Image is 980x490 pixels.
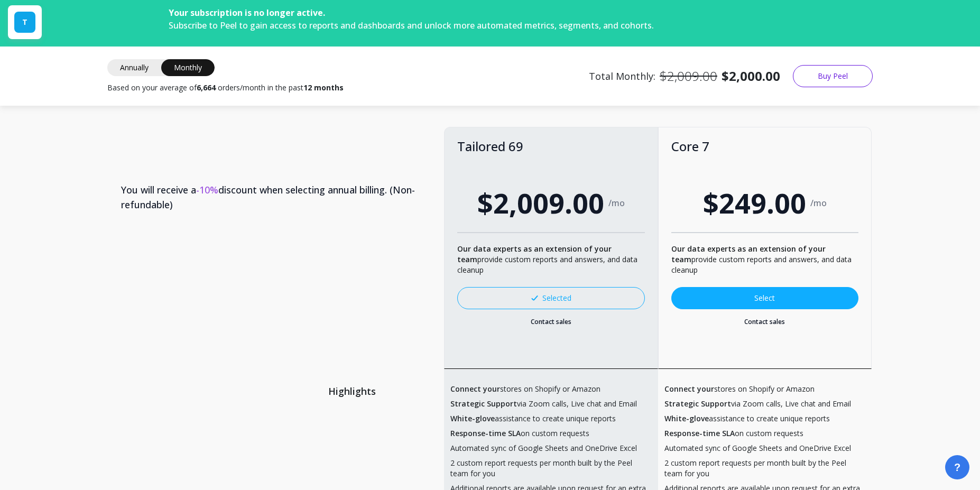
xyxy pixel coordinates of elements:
[589,68,780,85] span: Total Monthly:
[608,198,625,208] span: /mo
[664,384,714,394] b: Connect your
[161,59,215,76] span: Monthly
[664,399,851,409] span: via Zoom calls, Live chat and Email
[450,399,517,409] b: Strategic Support
[107,59,161,76] span: Annually
[477,182,604,224] span: $2,009.00
[457,244,612,264] b: Our data experts as an extension of your team
[108,165,444,229] th: You will receive a discount when selecting annual billing. (Non-refundable)
[703,182,806,224] span: $249.00
[450,458,651,479] span: 2 custom report requests per month built by the Peel team for you
[671,244,852,275] span: provide custom reports and answers, and data cleanup
[671,140,858,153] div: Core 7
[450,399,637,409] span: via Zoom calls, Live chat and Email
[793,65,873,87] button: Buy Peel
[664,413,709,423] b: White-glove
[671,318,858,326] a: Contact sales
[722,68,780,85] b: $2,000.00
[671,244,826,264] b: Our data experts as an extension of your team
[664,443,851,454] span: Automated sync of Google Sheets and OneDrive Excel
[450,443,637,454] span: Automated sync of Google Sheets and OneDrive Excel
[169,20,654,31] span: Subscribe to Peel to gain access to reports and dashboards and unlock more automated metrics, seg...
[450,384,500,394] b: Connect your
[450,428,589,439] span: on custom requests
[303,82,344,93] b: 12 months
[450,428,521,438] b: Response-time SLA
[457,318,644,326] a: Contact sales
[810,198,827,208] span: /mo
[531,295,538,301] img: svg+xml;base64,PHN2ZyB3aWR0aD0iMTMiIGhlaWdodD0iMTAiIHZpZXdCb3g9IjAgMCAxMyAxMCIgZmlsbD0ibm9uZSIgeG...
[450,413,616,424] span: assistance to create unique reports
[450,384,600,394] span: stores on Shopify or Amazon
[945,455,969,479] button: ?
[22,17,27,27] span: T
[457,140,644,153] div: Tailored 69
[664,413,830,424] span: assistance to create unique reports
[664,428,803,439] span: on custom requests
[457,244,637,275] span: provide custom reports and answers, and data cleanup
[664,458,865,479] span: 2 custom report requests per month built by the Peel team for you
[664,384,815,394] span: stores on Shopify or Amazon
[450,413,495,423] b: White-glove
[169,7,325,19] span: Your subscription is no longer active.
[196,183,218,196] span: -10%
[197,82,216,93] b: 6,664
[660,68,717,85] p: $2,009.00
[107,82,344,93] span: Based on your average of orders/month in the past
[671,287,858,309] a: Select
[531,293,571,303] div: Selected
[954,460,960,475] span: ?
[664,428,735,438] b: Response-time SLA
[664,399,731,409] b: Strategic Support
